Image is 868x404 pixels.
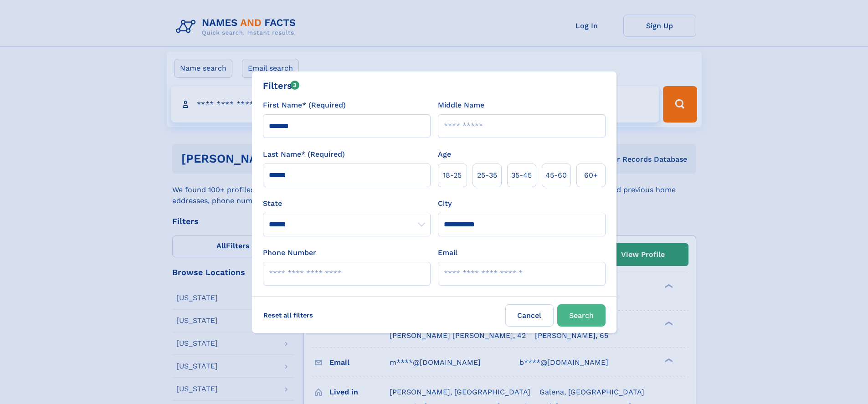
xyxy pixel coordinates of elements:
[438,149,451,160] label: Age
[443,170,462,181] span: 18‑25
[263,149,345,160] label: Last Name* (Required)
[477,170,497,181] span: 25‑35
[263,79,300,92] div: Filters
[511,170,532,181] span: 35‑45
[263,100,346,111] label: First Name* (Required)
[545,170,567,181] span: 45‑60
[505,304,554,327] label: Cancel
[438,247,457,258] label: Email
[557,304,606,327] button: Search
[438,100,484,111] label: Middle Name
[438,198,452,209] label: City
[584,170,598,181] span: 60+
[263,247,316,258] label: Phone Number
[263,198,431,209] label: State
[257,304,319,326] label: Reset all filters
